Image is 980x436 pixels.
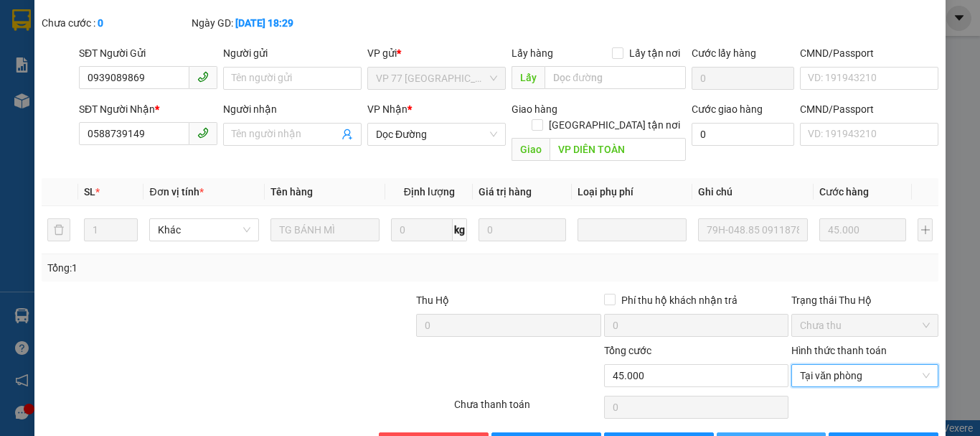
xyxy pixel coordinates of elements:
[79,45,217,61] div: SĐT Người Gửi
[512,66,545,89] span: Lấy
[367,103,407,115] span: VP Nhận
[453,218,467,241] span: kg
[512,103,557,115] span: Giao hàng
[47,260,380,276] div: Tổng: 1
[235,17,293,29] b: [DATE] 18:29
[616,292,743,308] span: Phí thu hộ khách nhận trả
[376,124,497,145] span: Dọc Đường
[692,103,763,115] label: Cước giao hàng
[197,71,209,83] span: phone
[512,47,553,59] span: Lấy hàng
[692,178,813,206] th: Ghi chú
[42,15,189,31] div: Chưa cước :
[47,218,70,241] button: delete
[572,178,692,206] th: Loại phụ phí
[800,365,930,386] span: Tại văn phòng
[800,315,930,336] span: Chưa thu
[270,186,313,198] span: Tên hàng
[223,101,362,117] div: Người nhận
[98,17,103,29] b: 0
[84,186,95,198] span: SL
[819,186,869,198] span: Cước hàng
[158,219,250,241] span: Khác
[453,396,603,422] div: Chưa thanh toán
[791,345,887,356] label: Hình thức thanh toán
[192,15,339,31] div: Ngày GD:
[479,218,566,241] input: 0
[623,45,686,61] span: Lấy tận nơi
[819,218,907,241] input: 0
[543,117,686,133] span: [GEOGRAPHIC_DATA] tận nơi
[376,68,497,89] span: VP 77 Thái Nguyên
[479,186,532,198] span: Giá trị hàng
[416,294,449,306] span: Thu Hộ
[604,345,651,356] span: Tổng cước
[404,186,455,198] span: Định lượng
[367,45,506,61] div: VP gửi
[692,67,794,90] input: Cước lấy hàng
[512,138,550,161] span: Giao
[197,127,209,139] span: phone
[698,218,807,241] input: Ghi Chú
[223,45,362,61] div: Người gửi
[550,138,686,161] input: Dọc đường
[341,129,353,140] span: user-add
[918,218,933,241] button: plus
[270,218,380,241] input: VD: Bàn, Ghế
[692,47,756,59] label: Cước lấy hàng
[149,186,203,198] span: Đơn vị tính
[791,292,938,308] div: Trạng thái Thu Hộ
[692,123,794,146] input: Cước giao hàng
[800,101,938,117] div: CMND/Passport
[800,45,938,61] div: CMND/Passport
[545,66,686,89] input: Dọc đường
[79,101,217,117] div: SĐT Người Nhận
